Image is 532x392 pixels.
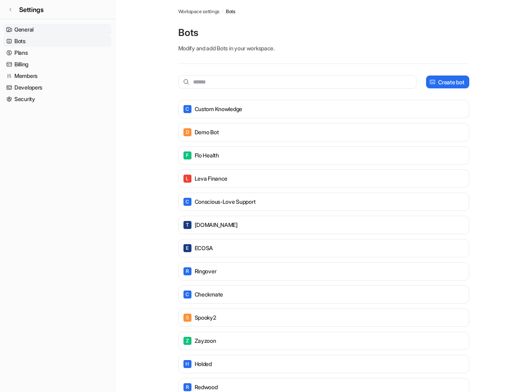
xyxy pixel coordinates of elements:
[183,105,191,113] span: C
[195,151,219,159] p: Flo Health
[183,151,191,159] span: F
[222,8,223,15] span: /
[3,82,112,93] a: Developers
[183,221,191,229] span: T
[19,5,44,14] span: Settings
[3,70,112,82] a: Members
[195,128,219,136] p: Demo bot
[183,244,191,252] span: E
[3,59,112,70] a: Billing
[183,383,191,391] span: R
[195,221,238,229] p: [DOMAIN_NAME]
[3,94,112,105] a: Security
[183,314,191,322] span: S
[3,47,112,58] a: Plans
[183,337,191,345] span: Z
[183,291,191,298] span: C
[195,360,212,368] p: Holded
[195,198,256,206] p: Conscious-Love Support
[183,198,191,206] span: C
[3,36,112,47] a: Bots
[183,128,191,136] span: D
[429,79,436,85] img: create
[226,8,235,15] a: Bots
[178,44,469,52] p: Modify and add Bots in your workspace.
[178,26,469,39] p: Bots
[426,76,469,88] button: Create bot
[3,24,112,35] a: General
[183,175,191,183] span: L
[195,244,213,252] p: ECOSA
[195,337,216,345] p: Zayzoon
[195,383,218,391] p: Redwood
[195,175,228,183] p: Leva Finance
[178,8,220,15] a: Workspace settings
[195,314,216,322] p: Spooky2
[195,267,217,275] p: Ringover
[195,291,223,298] p: Checkmate
[183,267,191,275] span: R
[438,78,464,86] p: Create bot
[183,360,191,368] span: H
[195,105,243,113] p: Custom Knowledge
